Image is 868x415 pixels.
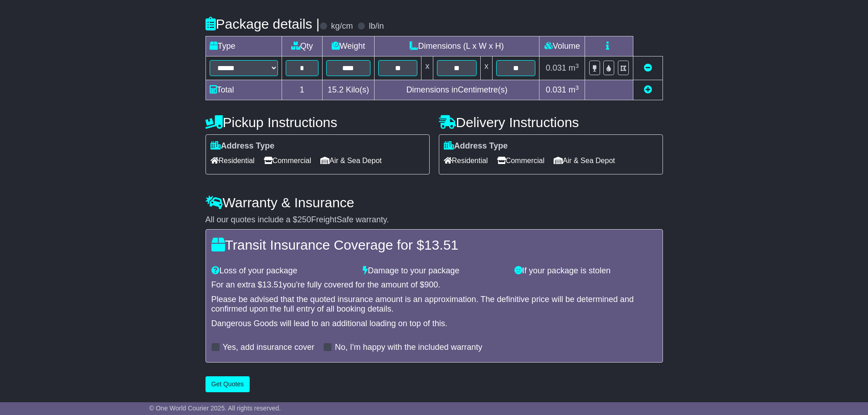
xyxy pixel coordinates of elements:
td: Weight [322,36,374,56]
span: © One World Courier 2025. All rights reserved. [149,405,281,412]
td: Total [205,80,282,100]
span: Residential [211,154,255,168]
h4: Warranty & Insurance [205,195,663,210]
div: Dangerous Goods will lead to an additional loading on top of this. [211,319,657,329]
td: x [480,56,492,80]
span: Air & Sea Depot [320,154,382,168]
td: Qty [282,36,322,56]
td: Volume [539,36,585,56]
span: Commercial [497,154,544,168]
span: 15.2 [328,85,344,94]
sup: 3 [575,84,579,91]
div: For an extra $ you're fully covered for the amount of $ . [211,280,657,290]
h4: Transit Insurance Coverage for $ [211,237,657,252]
label: Address Type [211,141,275,151]
span: 900 [424,280,438,289]
div: All our quotes include a $ FreightSafe warranty. [205,215,663,225]
td: Kilo(s) [322,80,374,100]
span: 0.031 [546,85,566,94]
sup: 3 [575,62,579,69]
label: lb/in [369,21,384,31]
div: If your package is stolen [510,266,662,276]
label: Address Type [444,141,508,151]
label: No, I'm happy with the included warranty [335,343,483,353]
td: Dimensions in Centimetre(s) [374,80,539,100]
span: 13.51 [424,237,458,252]
span: Commercial [264,154,311,168]
div: Damage to your package [358,266,510,276]
td: 1 [282,80,322,100]
span: 0.031 [546,63,566,72]
h4: Delivery Instructions [439,115,663,130]
span: m [569,63,579,72]
td: Dimensions (L x W x H) [374,36,539,56]
span: Air & Sea Depot [554,154,615,168]
a: Add new item [644,85,652,94]
label: Yes, add insurance cover [223,343,314,353]
span: 13.51 [262,280,283,289]
td: Type [205,36,282,56]
h4: Package details | [205,16,320,31]
a: Remove this item [644,63,652,72]
span: m [569,85,579,94]
label: kg/cm [331,21,353,31]
button: Get Quotes [205,376,250,392]
span: 250 [298,215,311,224]
div: Please be advised that the quoted insurance amount is an approximation. The definitive price will... [211,295,657,314]
div: Loss of your package [207,266,359,276]
span: Residential [444,154,488,168]
h4: Pickup Instructions [205,115,430,130]
td: x [421,56,433,80]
